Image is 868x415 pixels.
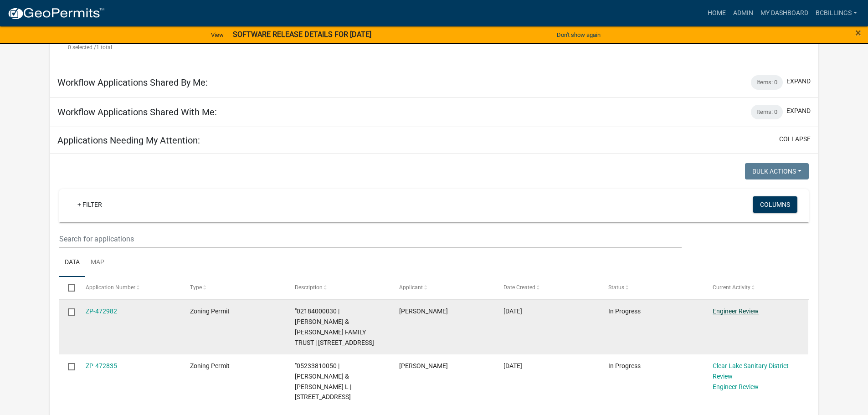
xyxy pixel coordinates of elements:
span: In Progress [608,362,641,369]
span: Dave Clapper [399,307,448,315]
datatable-header-cell: Date Created [495,277,599,299]
span: Application Number [86,284,135,291]
span: Todd Hartnett [399,362,448,369]
a: Data [59,248,85,277]
a: My Dashboard [757,5,812,22]
datatable-header-cell: Current Activity [704,277,808,299]
datatable-header-cell: Select [59,277,77,299]
a: Bcbillings [812,5,861,22]
button: collapse [779,134,811,144]
span: Zoning Permit [190,362,230,369]
span: Type [190,284,202,291]
span: "05233810050 | HARTNETT TODD J & LORI L | 15028 SYCAMORE ST [295,362,351,400]
a: Admin [729,5,757,22]
span: Date Created [503,284,535,291]
a: Map [85,248,110,277]
a: ZP-472835 [86,362,117,369]
button: Columns [753,196,797,213]
a: ZP-472982 [86,307,117,315]
div: Items: 0 [751,105,783,119]
datatable-header-cell: Description [286,277,390,299]
a: Engineer Review [713,307,759,315]
span: 0 selected / [68,44,96,51]
span: Zoning Permit [190,307,230,315]
h5: Workflow Applications Shared With Me: [57,107,217,118]
button: expand [786,77,811,86]
datatable-header-cell: Application Number [77,277,181,299]
span: Description [295,284,323,291]
datatable-header-cell: Applicant [390,277,495,299]
span: Current Activity [713,284,750,291]
span: In Progress [608,307,641,315]
span: 09/03/2025 [503,362,522,369]
button: Close [855,27,861,38]
a: Clear Lake Sanitary District Review [713,362,789,380]
span: × [855,26,861,39]
a: Engineer Review [713,383,759,390]
h5: Workflow Applications Shared By Me: [57,77,208,88]
a: Home [704,5,729,22]
span: 09/03/2025 [503,307,522,315]
input: Search for applications [59,230,681,248]
div: 1 total [59,36,809,59]
div: Items: 0 [751,75,783,90]
datatable-header-cell: Type [181,277,286,299]
span: Applicant [399,284,423,291]
a: View [207,27,227,42]
button: Don't show again [553,27,604,42]
button: Bulk Actions [745,163,809,179]
datatable-header-cell: Status [600,277,704,299]
button: expand [786,106,811,116]
a: + Filter [70,196,109,213]
strong: SOFTWARE RELEASE DETAILS FOR [DATE] [233,30,371,39]
h5: Applications Needing My Attention: [57,135,200,146]
span: "02184000030 | DAVID A & CHRISTINE J CLAPPER FAMILY TRUST | 7550 310TH ST [295,307,374,346]
span: Status [608,284,624,291]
